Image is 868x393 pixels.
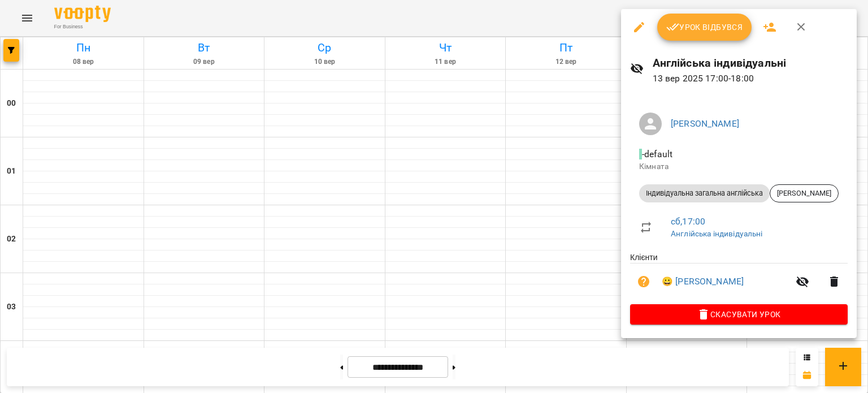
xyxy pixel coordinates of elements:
[653,54,848,72] h6: Англійська індивідуальні
[639,188,770,198] span: Індивідуальна загальна англійська
[666,20,743,34] span: Урок відбувся
[630,268,657,295] button: Візит ще не сплачено. Додати оплату?
[662,275,744,288] a: 😀 [PERSON_NAME]
[671,216,705,227] a: сб , 17:00
[639,161,839,172] p: Кімната
[639,308,839,321] span: Скасувати Урок
[630,252,848,304] ul: Клієнти
[671,118,739,129] a: [PERSON_NAME]
[671,229,763,238] a: Англійська індивідуальні
[770,188,838,198] span: [PERSON_NAME]
[657,14,752,41] button: Урок відбувся
[630,304,848,325] button: Скасувати Урок
[770,184,839,202] div: [PERSON_NAME]
[639,149,675,159] span: - default
[653,72,848,85] p: 13 вер 2025 17:00 - 18:00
